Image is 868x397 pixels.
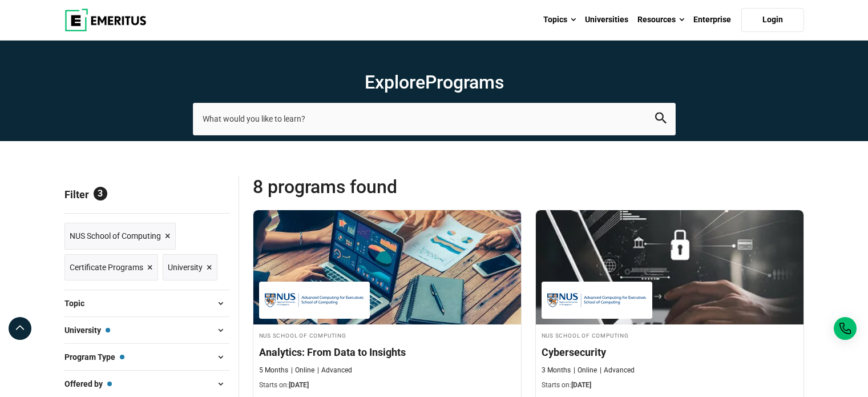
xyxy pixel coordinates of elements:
p: Starts on: [542,380,798,390]
img: Cybersecurity | Online Cybersecurity Course [536,210,804,324]
h4: NUS School of Computing [259,330,515,340]
button: University [64,322,229,339]
span: × [147,259,153,276]
a: Cybersecurity Course by NUS School of Computing - September 30, 2025 NUS School of Computing NUS ... [536,210,804,396]
a: Business Analytics Course by NUS School of Computing - September 30, 2025 NUS School of Computing... [253,210,521,396]
img: Analytics: From Data to Insights | Online Business Analytics Course [253,210,521,324]
button: Offered by [64,375,229,392]
p: Online [574,366,597,375]
p: Filter [64,175,229,213]
h1: Explore [193,71,676,94]
input: search-page [193,103,676,135]
span: Offered by [64,378,112,390]
a: University × [163,254,217,281]
h4: NUS School of Computing [542,330,798,340]
p: Advanced [317,366,352,375]
span: × [165,228,171,244]
button: Program Type [64,348,229,366]
img: NUS School of Computing [265,287,364,313]
img: NUS School of Computing [547,287,647,313]
p: Advanced [600,366,635,375]
h4: Cybersecurity [542,345,798,359]
span: 8 Programs found [253,175,528,198]
p: Online [291,366,314,375]
p: Starts on: [259,380,515,390]
span: 3 [94,187,107,200]
p: 5 Months [259,366,288,375]
span: Programs [425,71,504,93]
span: × [207,259,212,276]
a: search [655,115,667,126]
h4: Analytics: From Data to Insights [259,345,515,359]
a: Login [741,8,804,32]
span: [DATE] [571,381,591,389]
span: Certificate Programs [70,261,143,274]
a: Certificate Programs × [64,254,158,281]
button: search [655,113,667,126]
span: University [64,324,110,336]
span: NUS School of Computing [70,230,161,242]
span: Topic [64,297,94,310]
p: 3 Months [542,366,571,375]
span: Program Type [64,351,124,363]
button: Topic [64,295,229,312]
a: Reset all [194,189,229,203]
span: [DATE] [289,381,309,389]
a: NUS School of Computing × [64,223,176,250]
span: University [168,261,203,274]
